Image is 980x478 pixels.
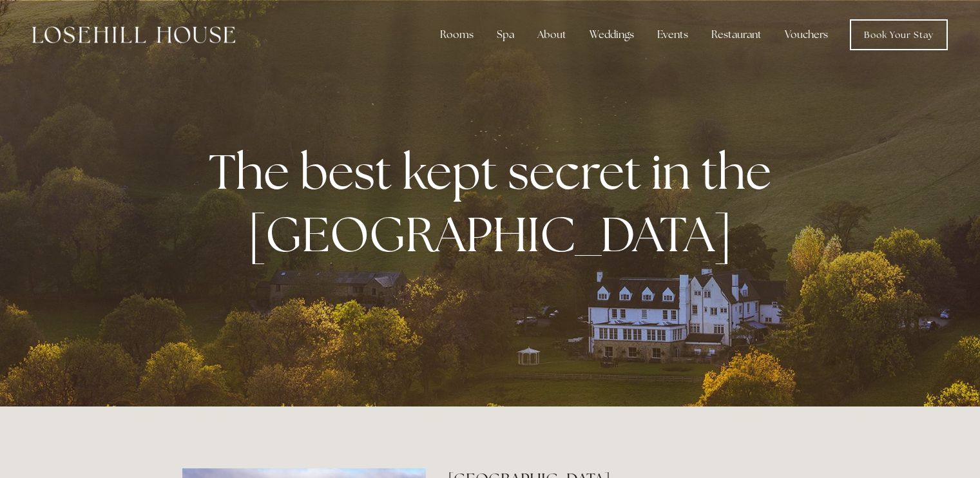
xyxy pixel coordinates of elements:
img: Losehill House [32,26,235,43]
div: Restaurant [701,22,772,48]
a: Book Your Stay [850,19,948,50]
div: About [527,22,577,48]
a: Vouchers [774,22,838,48]
strong: The best kept secret in the [GEOGRAPHIC_DATA] [209,140,782,266]
div: Rooms [430,22,484,48]
div: Spa [486,22,524,48]
div: Events [647,22,698,48]
div: Weddings [579,22,644,48]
